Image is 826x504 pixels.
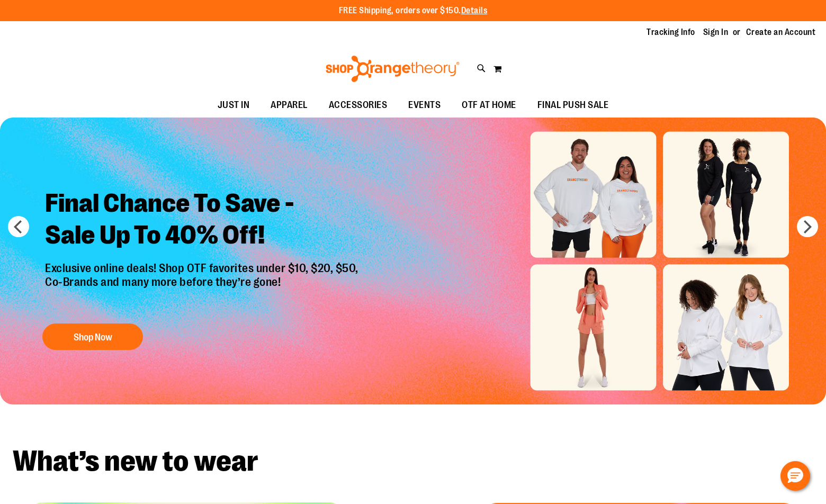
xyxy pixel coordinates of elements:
a: FINAL PUSH SALE [527,93,619,118]
span: ACCESSORIES [329,93,388,117]
h2: Final Chance To Save - Sale Up To 40% Off! [37,179,369,262]
button: Hello, have a question? Let’s chat. [780,461,810,491]
button: Shop Now [42,324,143,350]
a: Tracking Info [647,26,695,38]
button: prev [8,216,29,237]
a: APPAREL [260,93,318,118]
span: FINAL PUSH SALE [537,93,609,117]
a: OTF AT HOME [451,93,527,118]
a: EVENTS [398,93,451,118]
a: Create an Account [746,26,816,38]
p: Exclusive online deals! Shop OTF favorites under $10, $20, $50, Co-Brands and many more before th... [37,262,369,313]
img: Shop Orangetheory [324,56,461,82]
p: FREE Shipping, orders over $150. [339,5,488,17]
a: Sign In [703,26,729,38]
a: Final Chance To Save -Sale Up To 40% Off! Exclusive online deals! Shop OTF favorites under $10, $... [37,179,369,356]
button: next [797,216,818,237]
a: ACCESSORIES [318,93,398,118]
span: JUST IN [218,93,250,117]
a: JUST IN [207,93,261,118]
a: Details [461,6,488,15]
h2: What’s new to wear [13,447,813,476]
span: APPAREL [271,93,308,117]
span: EVENTS [408,93,441,117]
span: OTF AT HOME [462,93,516,117]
